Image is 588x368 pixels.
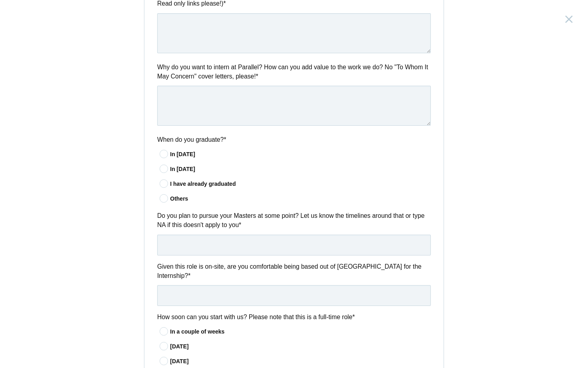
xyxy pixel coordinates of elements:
[157,135,431,144] label: When do you graduate?
[157,262,431,281] label: Given this role is on-site, are you comfortable being based out of [GEOGRAPHIC_DATA] for the Inte...
[170,180,431,188] div: I have already graduated
[157,62,431,81] label: Why do you want to intern at Parallel? How can you add value to the work we do? No "To Whom It Ma...
[170,328,431,336] div: In a couple of weeks
[170,357,431,366] div: [DATE]
[170,342,431,351] div: [DATE]
[157,211,431,230] label: Do you plan to pursue your Masters at some point? Let us know the timelines around that or type N...
[170,165,431,173] div: In [DATE]
[157,312,431,322] label: How soon can you start with us? Please note that this is a full-time role
[170,195,431,203] div: Others
[170,150,431,159] div: In [DATE]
